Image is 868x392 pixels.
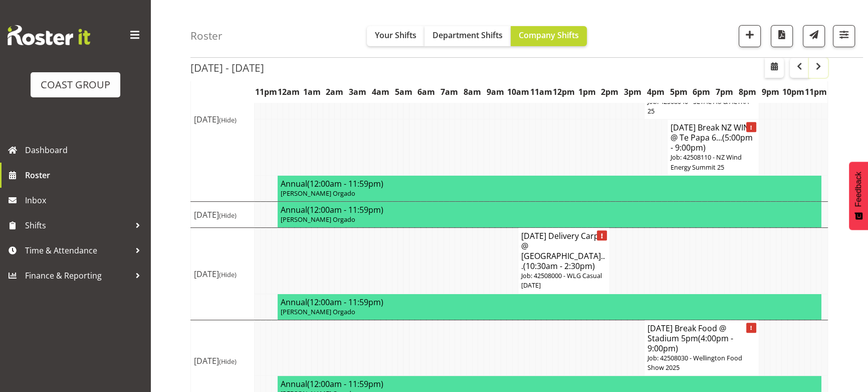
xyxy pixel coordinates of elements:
[281,307,355,316] span: [PERSON_NAME] Orgado
[521,231,606,271] h4: [DATE] Delivery Carpet @ [GEOGRAPHIC_DATA]...
[519,30,579,41] span: Company Shifts
[647,97,756,116] p: Job: 42508040 - SETAC AU & ACTRA 25
[281,215,355,224] span: [PERSON_NAME] Orgado
[647,353,756,372] p: Job: 42508030 - Wellington Food Show 2025
[219,115,237,124] span: (Hide)
[307,378,383,389] span: (12:00am - 11:59pm)
[782,80,805,103] th: 10pm
[803,25,825,47] button: Send a list of all shifts for the selected filtered period to all rostered employees.
[8,25,90,45] img: Rosterit website logo
[307,297,383,308] span: (12:00am - 11:59pm)
[190,30,223,42] h4: Roster
[523,260,595,272] span: (10:30am - 2:30pm)
[765,58,784,78] button: Select a specific date within the roster.
[25,268,130,283] span: Finance & Reporting
[644,80,667,103] th: 4pm
[759,80,782,103] th: 9pm
[255,80,278,103] th: 11pm
[521,271,606,290] p: Job: 42508000 - WLG Casual [DATE]
[219,211,237,220] span: (Hide)
[713,80,736,103] th: 7pm
[805,80,828,103] th: 11pm
[647,323,756,353] h4: [DATE] Break Food @ Stadium 5pm
[25,143,145,158] span: Dashboard
[300,80,323,103] th: 1am
[281,205,819,215] h4: Annual
[461,80,484,103] th: 8am
[621,80,644,103] th: 3pm
[424,26,511,46] button: Department Shifts
[190,61,264,74] h2: [DATE] - [DATE]
[25,193,145,208] span: Inbox
[375,30,416,41] span: Your Shifts
[671,122,756,153] h4: [DATE] Break NZ WIND @ Te Papa 6...
[671,153,756,172] p: Job: 42508110 - NZ Wind Energy Summit 25
[191,37,255,201] td: [DATE]
[281,179,819,189] h4: Annual
[575,80,598,103] th: 1pm
[736,80,759,103] th: 8pm
[771,25,793,47] button: Download a PDF of the roster according to the set date range.
[432,30,503,41] span: Department Shifts
[552,80,575,103] th: 12pm
[25,168,145,183] span: Roster
[41,77,110,92] div: COAST GROUP
[690,80,713,103] th: 6pm
[219,270,237,279] span: (Hide)
[849,162,868,230] button: Feedback - Show survey
[281,379,819,389] h4: Annual
[511,26,587,46] button: Company Shifts
[346,80,369,103] th: 3am
[833,25,855,47] button: Filter Shifts
[854,172,863,207] span: Feedback
[739,25,761,47] button: Add a new shift
[307,204,383,215] span: (12:00am - 11:59pm)
[219,357,237,366] span: (Hide)
[530,80,553,103] th: 11am
[277,80,300,103] th: 12am
[507,80,530,103] th: 10am
[671,132,753,153] span: (5:00pm - 9:00pm)
[323,80,346,103] th: 2am
[438,80,461,103] th: 7am
[484,80,507,103] th: 9am
[25,218,130,233] span: Shifts
[25,243,130,258] span: Time & Attendance
[647,333,733,354] span: (4:00pm - 9:00pm)
[667,80,690,103] th: 5pm
[367,26,424,46] button: Your Shifts
[307,178,383,189] span: (12:00am - 11:59pm)
[392,80,415,103] th: 5am
[415,80,438,103] th: 6am
[281,189,355,198] span: [PERSON_NAME] Orgado
[598,80,621,103] th: 2pm
[191,202,255,228] td: [DATE]
[191,228,255,320] td: [DATE]
[281,297,819,307] h4: Annual
[369,80,392,103] th: 4am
